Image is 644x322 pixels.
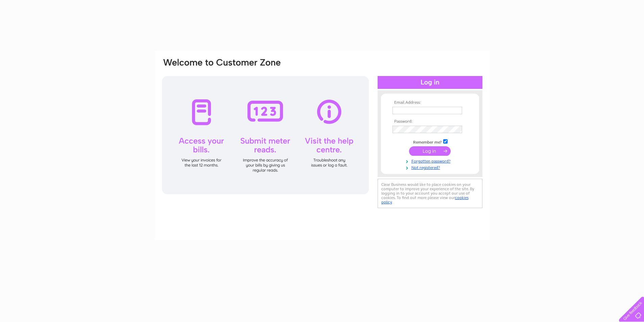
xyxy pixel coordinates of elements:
[391,100,469,105] th: Email Address:
[381,195,469,204] a: cookies policy
[392,157,469,164] a: Forgotten password?
[392,164,469,170] a: Not registered?
[378,179,482,208] div: Clear Business would like to place cookies on your computer to improve your experience of the sit...
[391,119,469,124] th: Password:
[391,138,469,145] td: Remember me?
[409,146,451,156] input: Submit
